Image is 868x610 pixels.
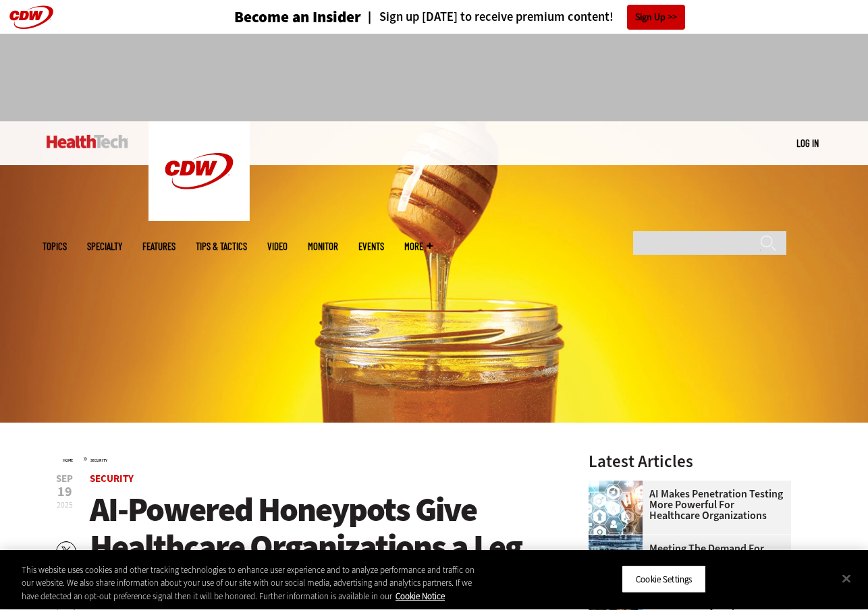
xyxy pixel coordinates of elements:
span: 19 [56,485,73,499]
a: engineer with laptop overlooking data center [589,535,649,546]
a: CDW [148,210,250,224]
a: Healthcare and hacking concept [589,481,649,491]
a: Video [267,241,288,251]
span: Topics [43,241,67,251]
span: 2025 [57,499,73,510]
div: This website uses cookies and other tracking technologies to enhance user experience and to analy... [22,563,477,603]
img: Home [148,121,250,221]
img: Healthcare and hacking concept [589,481,643,535]
span: Sep [56,474,73,484]
span: Specialty [87,241,122,251]
img: engineer with laptop overlooking data center [589,535,643,589]
button: Close [832,563,861,593]
h3: Latest Articles [589,453,791,470]
span: More [404,241,433,251]
a: Meeting the Demand for Modern Data Centers in Healthcare [589,543,783,576]
a: Security [90,472,134,485]
a: Security [90,458,107,463]
a: Events [358,241,384,251]
a: Features [142,241,175,251]
div: » [63,453,553,464]
a: Home [63,458,73,463]
h3: Become an Insider [234,9,361,25]
a: Sign Up [627,5,685,30]
img: Home [47,135,128,148]
div: User menu [796,136,819,150]
a: Log in [796,137,819,149]
a: AI Makes Penetration Testing More Powerful for Healthcare Organizations [589,489,783,521]
a: Become an Insider [184,9,361,25]
a: MonITor [308,241,338,251]
button: Cookie Settings [622,565,706,593]
a: Tips & Tactics [196,241,247,251]
a: Sign up [DATE] to receive premium content! [361,11,614,24]
iframe: advertisement [188,47,680,108]
a: More information about your privacy [396,590,445,602]
span: AI-Powered Honeypots Give Healthcare Organizations a Leg Up on Attackers [90,487,522,606]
